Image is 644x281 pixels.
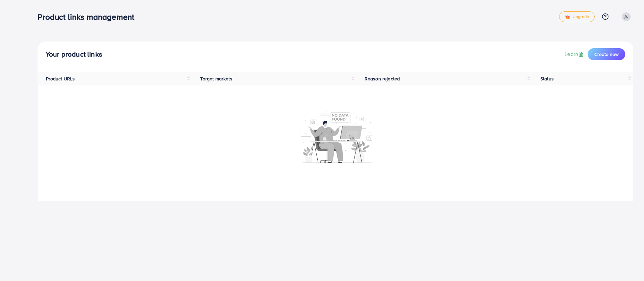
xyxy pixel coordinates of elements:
a: tickUpgrade [559,11,595,22]
img: No account [299,111,372,163]
h4: Your product links [46,50,102,59]
span: Create new [594,51,619,58]
span: Reason rejected [365,75,400,82]
span: Upgrade [565,14,589,19]
button: Create new [588,48,625,60]
span: Product URLs [46,75,75,82]
a: Learn [565,50,585,58]
span: Status [540,75,554,82]
span: Target markets [200,75,232,82]
h3: Product links management [38,12,140,22]
img: tick [565,15,571,19]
